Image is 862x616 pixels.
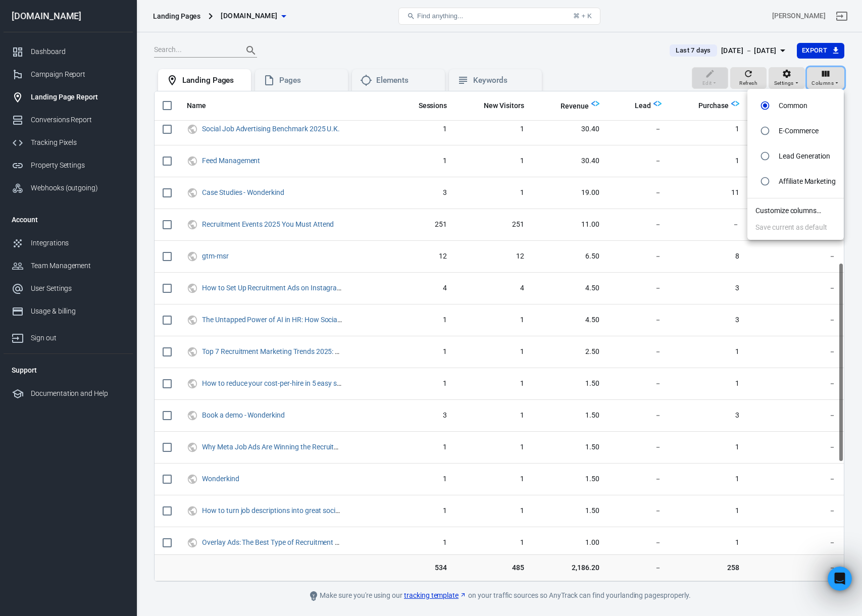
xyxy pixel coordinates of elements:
p: E-Commerce [779,126,819,136]
p: Common [779,100,807,111]
p: Lead Generation [779,151,830,162]
iframe: Intercom live chat [828,567,852,591]
li: Customize columns… [747,202,844,219]
p: Affiliate Marketing [779,176,836,187]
